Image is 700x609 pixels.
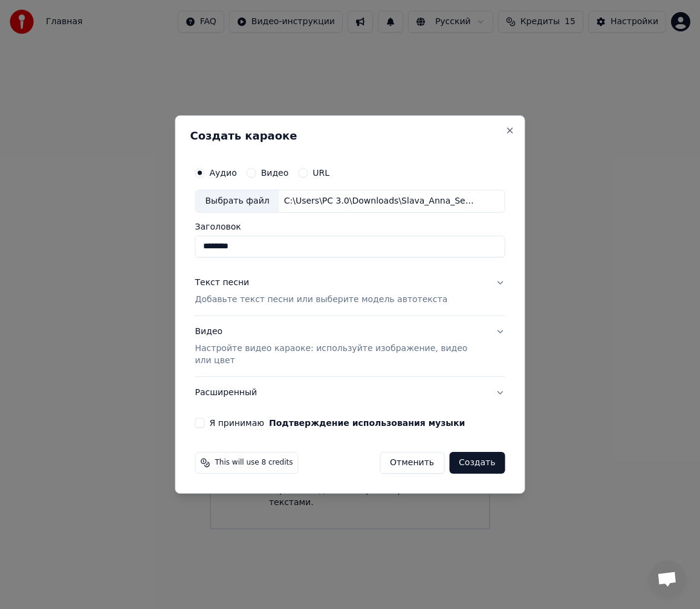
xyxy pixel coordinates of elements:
h2: Создать караоке [190,130,510,141]
span: This will use 8 credits [215,458,293,468]
div: C:\Users\PC 3.0\Downloads\Slava_Anna_Semenovich_-_Devushki_ne_zagranichnye_79468619.mp3 [279,195,485,207]
button: Отменить [380,452,444,474]
button: Текст песниДобавьте текст песни или выберите модель автотекста [195,267,505,315]
label: Заголовок [195,222,505,231]
div: Видео [195,326,486,367]
button: Создать [449,452,505,474]
label: Я принимаю [210,419,465,427]
p: Настройте видео караоке: используйте изображение, видео или цвет [195,343,486,367]
p: Добавьте текст песни или выберите модель автотекста [195,294,448,306]
div: Текст песни [195,277,250,289]
button: ВидеоНастройте видео караоке: используйте изображение, видео или цвет [195,316,505,376]
label: URL [313,169,329,177]
button: Расширенный [195,377,505,408]
button: Я принимаю [269,419,465,427]
label: Аудио [210,169,237,177]
div: Выбрать файл [196,190,279,212]
label: Видео [261,169,289,177]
